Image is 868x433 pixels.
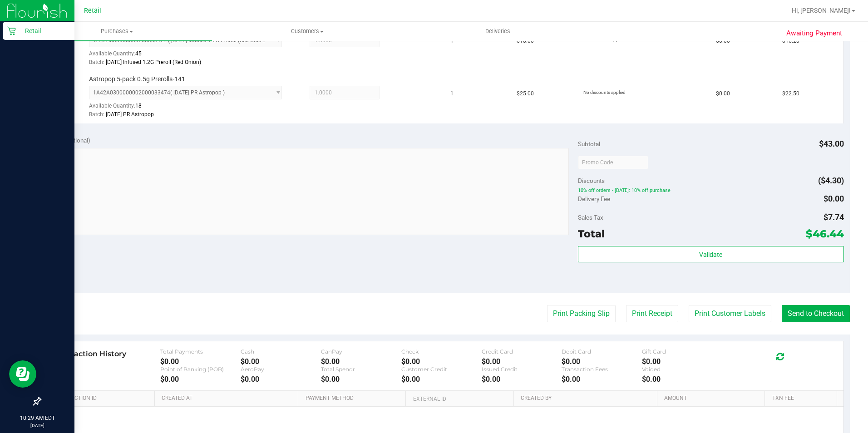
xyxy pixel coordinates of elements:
span: Discounts [578,172,605,189]
a: Payment Method [306,395,403,402]
div: Available Quantity: [89,47,292,65]
a: Amount [664,395,761,402]
button: Print Customer Labels [689,305,771,322]
button: Print Receipt [626,305,678,322]
div: $0.00 [642,375,722,384]
span: Delivery Fee [578,195,610,202]
p: [DATE] [4,422,70,429]
span: 18 [135,103,142,109]
a: Txn Fee [772,395,833,402]
span: ($4.30) [818,176,844,185]
span: Retail [84,7,101,15]
span: 1 [450,89,454,98]
div: $0.00 [482,375,562,384]
div: $0.00 [160,375,241,384]
span: 10% off orders - [DATE]: 10% off purchase [578,187,844,194]
div: $0.00 [642,357,722,366]
span: $0.00 [824,194,844,203]
span: Total [578,227,605,240]
div: Credit Card [482,348,562,355]
div: CanPay [321,348,401,355]
span: Sales Tax [578,214,603,221]
div: Transaction Fees [562,366,642,373]
span: Customers [212,27,402,35]
div: Total Spendr [321,366,401,373]
div: Debit Card [562,348,642,355]
span: No discounts applied [583,90,626,95]
a: Transaction ID [54,395,151,402]
div: Available Quantity: [89,99,292,117]
div: AeroPay [241,366,321,373]
div: $0.00 [401,375,482,384]
span: Awaiting Payment [786,28,842,39]
p: Retail [16,25,70,36]
div: Cash [241,348,321,355]
span: Astropop 5-pack 0.5g Prerolls-141 [89,75,185,84]
button: Send to Checkout [782,305,850,322]
span: [DATE] PR Astropop [106,111,154,118]
a: Created By [521,395,654,402]
a: Purchases [22,22,212,41]
div: $0.00 [321,357,401,366]
div: Customer Credit [401,366,482,373]
div: Issued Credit [482,366,562,373]
div: $0.00 [241,375,321,384]
span: $0.00 [716,89,730,98]
span: Subtotal [578,140,600,148]
inline-svg: Retail [7,26,16,35]
th: External ID [405,391,513,407]
div: $0.00 [562,375,642,384]
a: Customers [212,22,402,41]
div: $0.00 [241,357,321,366]
p: 10:29 AM EDT [4,414,70,422]
input: Promo Code [578,156,648,169]
div: $0.00 [482,357,562,366]
span: Validate [699,251,722,258]
span: Purchases [22,27,212,35]
div: Voided [642,366,722,373]
a: Created At [162,395,295,402]
div: $0.00 [160,357,241,366]
div: Gift Card [642,348,722,355]
button: Print Packing Slip [547,305,616,322]
span: $43.00 [819,139,844,148]
button: Validate [578,246,844,262]
span: Batch: [89,111,104,118]
iframe: Resource center [9,360,36,388]
span: $46.44 [806,227,844,240]
div: $0.00 [562,357,642,366]
div: Total Payments [160,348,241,355]
span: [DATE] Infused 1.2G Preroll (Red Onion) [106,59,201,65]
div: $0.00 [401,357,482,366]
div: Point of Banking (POB) [160,366,241,373]
span: Hi, [PERSON_NAME]! [792,7,851,14]
span: $7.74 [824,212,844,222]
span: Batch: [89,59,104,65]
span: $22.50 [782,89,799,98]
div: $0.00 [321,375,401,384]
div: Check [401,348,482,355]
span: $25.00 [517,89,534,98]
span: 45 [135,50,142,57]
